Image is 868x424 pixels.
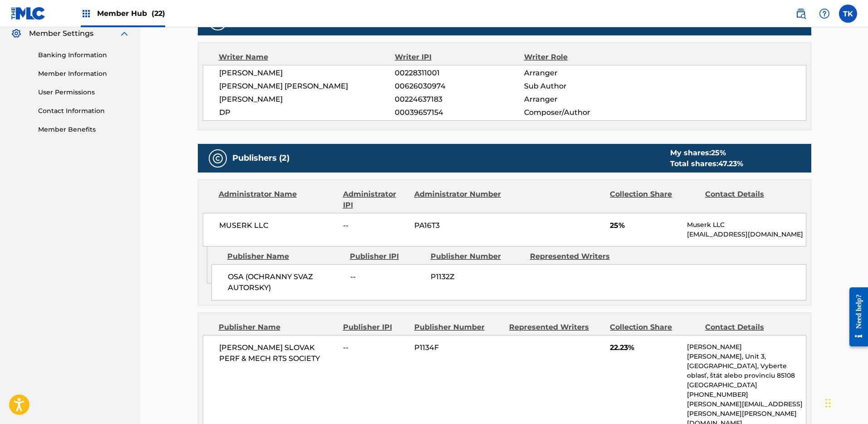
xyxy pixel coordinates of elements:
[687,220,805,230] p: Muserk LLC
[219,94,395,105] span: [PERSON_NAME]
[227,251,343,262] div: Publisher Name
[219,52,395,63] div: Writer Name
[530,251,623,262] div: Represented Writers
[509,322,603,333] div: Represented Writers
[343,342,407,353] span: --
[11,7,46,20] img: MLC Logo
[414,322,502,333] div: Publisher Number
[687,342,805,352] p: [PERSON_NAME]
[687,361,805,380] p: [GEOGRAPHIC_DATA], Vyberte oblasť, štát alebo provinciu 85108
[38,50,130,60] a: Banking Information
[610,189,698,211] div: Collection Share
[395,52,524,63] div: Writer IPI
[38,69,130,79] a: Member Information
[687,380,805,390] p: [GEOGRAPHIC_DATA]
[29,28,93,39] span: Member Settings
[839,5,857,23] div: User Menu
[350,271,424,282] span: --
[219,220,337,231] span: MUSERK LLC
[795,8,806,19] img: search
[212,153,223,164] img: Publishers
[687,352,805,361] p: [PERSON_NAME], Unit 3,
[670,148,743,158] div: My shares:
[414,342,502,353] span: P1134F
[395,107,524,118] span: 00039657154
[610,220,680,231] span: 25%
[219,68,395,79] span: [PERSON_NAME]
[524,94,642,105] span: Arranger
[524,107,642,118] span: Composer/Author
[119,28,130,39] img: expand
[343,322,407,333] div: Publisher IPI
[815,5,834,23] div: Help
[219,342,337,364] span: [PERSON_NAME] SLOVAK PERF & MECH RTS SOCIETY
[610,342,680,353] span: 22.23%
[431,251,523,262] div: Publisher Number
[843,281,868,354] iframe: Resource Center
[792,5,810,23] a: Public Search
[687,390,805,399] p: [PHONE_NUMBER]
[219,107,395,118] span: DP
[81,8,92,19] img: Top Rightsholders
[670,158,743,169] div: Total shares:
[395,68,524,79] span: 00228311001
[152,9,165,18] span: (22)
[431,271,523,282] span: P1132Z
[524,81,642,92] span: Sub Author
[38,125,130,134] a: Member Benefits
[350,251,424,262] div: Publisher IPI
[819,8,830,19] img: help
[414,189,502,211] div: Administrator Number
[395,81,524,92] span: 00626030974
[414,220,502,231] span: PA16T3
[228,271,343,293] span: OSA (OCHRANNY SVAZ AUTORSKY)
[825,389,831,417] div: Drag
[219,322,336,333] div: Publisher Name
[524,68,642,79] span: Arranger
[38,88,130,97] a: User Permissions
[610,322,698,333] div: Collection Share
[823,380,868,424] iframe: Chat Widget
[219,189,336,211] div: Administrator Name
[395,94,524,105] span: 00224637183
[97,8,165,19] span: Member Hub
[11,28,22,39] img: Member Settings
[705,322,793,333] div: Contact Details
[38,106,130,116] a: Contact Information
[343,189,407,211] div: Administrator IPI
[524,52,642,63] div: Writer Role
[232,153,289,163] h5: Publishers (2)
[219,81,395,92] span: [PERSON_NAME] [PERSON_NAME]
[343,220,407,231] span: --
[718,159,743,168] span: 47.23 %
[687,230,805,239] p: [EMAIL_ADDRESS][DOMAIN_NAME]
[711,148,726,157] span: 25 %
[705,189,793,211] div: Contact Details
